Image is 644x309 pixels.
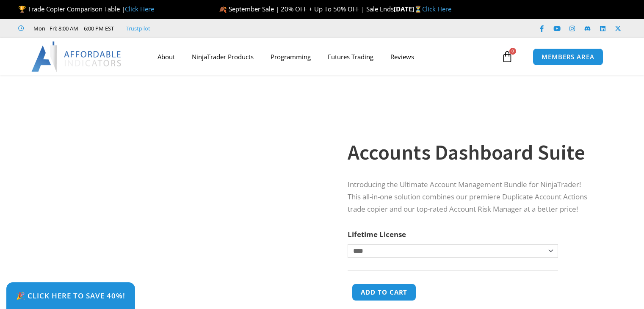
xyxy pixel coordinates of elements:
[348,229,406,239] label: Lifetime License
[319,47,382,66] a: Futures Trading
[414,5,422,13] span: ⏳
[509,48,516,55] span: 0
[149,47,499,66] nav: Menu
[542,54,594,60] span: MEMBERS AREA
[219,5,394,13] span: 🍂 September Sale | 20% OFF + Up To 50% OFF | Sale Ends
[394,5,422,13] strong: [DATE]
[422,5,451,13] a: Click Here
[6,282,135,309] a: 🎉 Click Here to save 40%!
[348,179,595,215] p: Introducing the Ultimate Account Management Bundle for NinjaTrader! This all-in-one solution comb...
[382,47,423,66] a: Reviews
[31,23,114,33] span: Mon - Fri: 8:00 AM – 6:00 PM EST
[348,138,595,167] h1: Accounts Dashboard Suite
[489,44,526,69] a: 0
[183,47,262,66] a: NinjaTrader Products
[125,5,154,13] a: Click Here
[262,47,319,66] a: Programming
[31,41,122,72] img: LogoAI | Affordable Indicators – NinjaTrader
[149,47,183,66] a: About
[533,48,603,66] a: MEMBERS AREA
[16,292,125,299] span: 🎉 Click Here to save 40%!
[126,23,150,33] a: Trustpilot
[18,5,154,13] span: 🏆 Trade Copier Comparison Table |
